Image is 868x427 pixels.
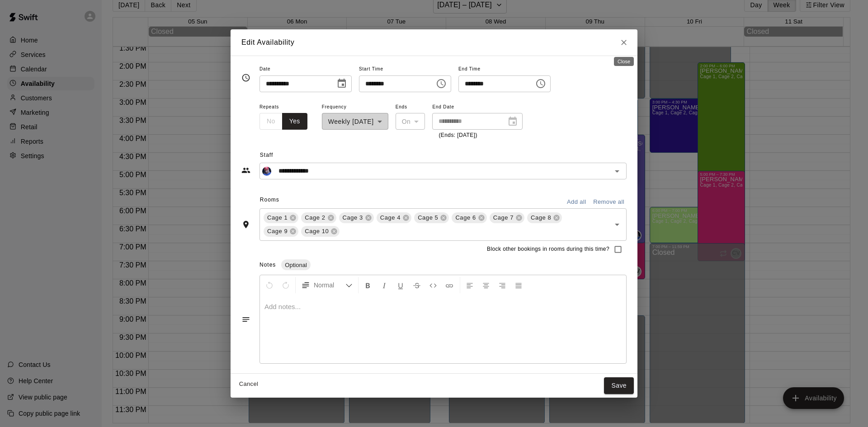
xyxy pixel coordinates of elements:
button: Open [611,165,623,178]
span: Ends [396,101,425,113]
span: Start Time [359,63,451,75]
button: Save [604,377,634,394]
button: Remove all [591,195,627,209]
span: Cage 5 [414,213,442,222]
button: Center Align [478,277,494,293]
div: Cage 2 [301,212,336,223]
button: Choose time, selected time is 4:00 PM [432,75,450,93]
svg: Notes [241,315,250,324]
button: Insert Code [425,277,441,293]
button: Open [611,218,623,231]
div: On [396,113,425,130]
div: Close [614,57,634,66]
span: Cage 7 [490,213,517,222]
span: Cage 3 [339,213,367,222]
div: Cage 9 [264,226,298,237]
svg: Staff [241,166,250,175]
button: Format Bold [360,277,376,293]
span: Cage 4 [377,213,404,222]
button: Choose time, selected time is 7:00 PM [532,75,550,93]
span: Cage 6 [452,213,479,222]
div: Cage 5 [414,212,449,223]
span: Cage 9 [264,227,291,236]
span: Staff [260,148,627,163]
button: Format Italics [377,277,392,293]
span: Optional [281,262,310,268]
button: Undo [262,277,277,293]
svg: Timing [241,73,250,82]
button: Left Align [462,277,477,293]
button: Justify Align [511,277,526,293]
button: Redo [278,277,293,293]
div: Cage 1 [264,212,298,223]
span: Cage 1 [264,213,291,222]
div: Cage 3 [339,212,374,223]
button: Add all [562,195,591,209]
span: Notes [259,262,276,268]
button: Choose date, selected date is Oct 9, 2025 [333,75,351,93]
span: End Date [432,101,523,113]
button: Cancel [234,377,263,391]
div: Cage 8 [527,212,562,223]
div: Cage 6 [452,212,486,223]
button: Insert Link [442,277,457,293]
span: Cage 10 [301,227,332,236]
span: Frequency [322,101,388,113]
button: Yes [282,113,307,130]
span: Date [259,63,352,75]
h6: Edit Availability [241,37,294,48]
span: Cage 8 [527,213,555,222]
span: Block other bookings in rooms during this time? [487,245,609,254]
svg: Rooms [241,220,250,229]
span: Repeats [259,101,315,113]
button: Right Align [495,277,510,293]
img: Jacob Abraham [262,167,271,176]
div: Cage 7 [490,212,524,223]
div: outlined button group [259,113,307,130]
div: Cage 10 [301,226,340,237]
span: Rooms [260,197,279,203]
button: Close [616,34,632,51]
span: Cage 2 [301,213,329,222]
button: Format Underline [393,277,408,293]
button: Formatting Options [297,277,356,293]
button: Format Strikethrough [409,277,425,293]
div: Cage 4 [377,212,411,223]
p: (Ends: [DATE]) [439,131,516,140]
span: End Time [458,63,551,75]
span: Normal [314,281,345,290]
